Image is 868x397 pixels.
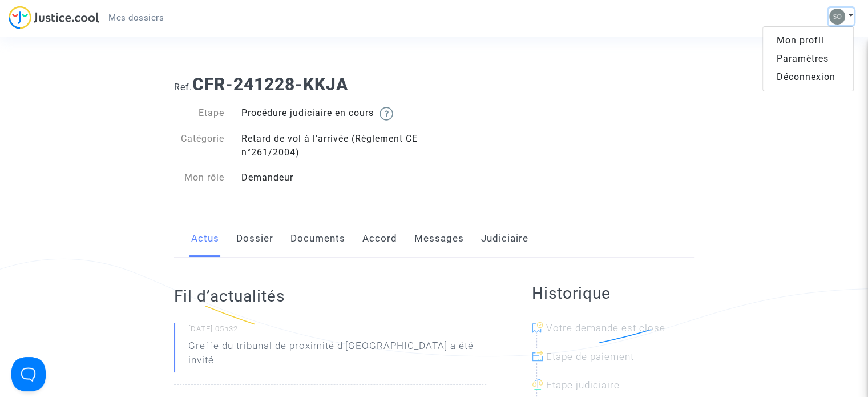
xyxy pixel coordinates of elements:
a: Dossier [236,220,273,258]
a: Déconnexion [763,68,853,86]
div: Retard de vol à l'arrivée (Règlement CE n°261/2004) [233,132,434,159]
div: Etape [165,106,233,121]
img: 1893bfda1ac46f10b9f54ddd6bd5ba90 [829,9,845,25]
a: Actus [191,220,219,258]
h2: Fil d’actualités [174,286,486,306]
img: help.svg [380,107,393,121]
div: Procédure judiciaire en cours [233,106,434,121]
b: CFR-241228-KKJA [192,74,348,94]
a: Judiciaire [481,220,528,258]
a: Documents [290,220,345,258]
div: Mon rôle [165,171,233,185]
p: Greffe du tribunal de proximité d'[GEOGRAPHIC_DATA] a été invité [188,339,486,373]
img: jc-logo.svg [9,6,99,29]
a: Messages [414,220,464,258]
a: Mes dossiers [99,9,173,26]
div: Demandeur [233,171,434,185]
a: Mon profil [763,31,853,50]
a: Accord [362,220,397,258]
span: Votre demande est close [546,322,665,334]
div: Catégorie [165,132,233,159]
iframe: Help Scout Beacon - Open [11,357,46,391]
span: Mes dossiers [108,13,164,23]
h2: Historique [532,283,694,303]
small: [DATE] 05h32 [188,324,486,339]
span: Ref. [174,82,192,93]
a: Paramètres [763,50,853,68]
